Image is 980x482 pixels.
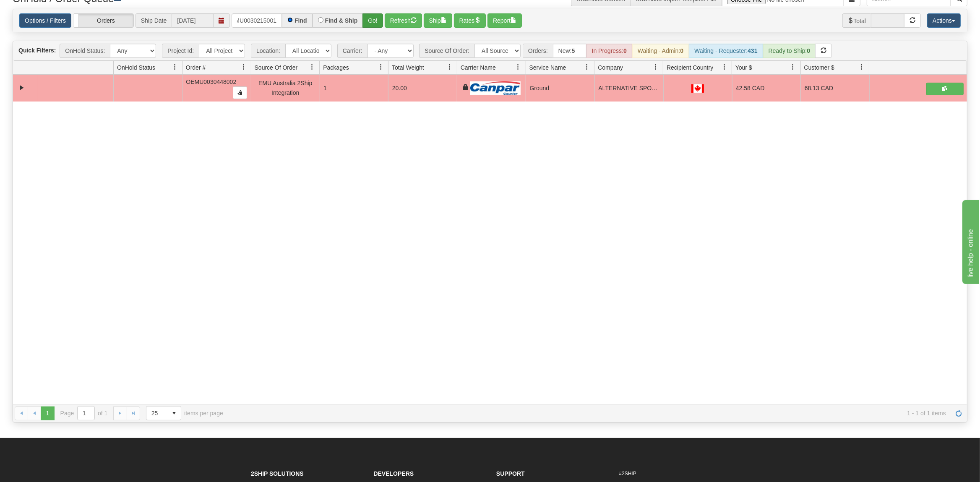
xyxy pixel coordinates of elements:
h6: #2SHIP [619,471,730,477]
strong: 5 [572,47,575,54]
strong: Developers [374,470,414,477]
span: Source Of Order: [419,44,474,58]
div: New: [553,44,586,58]
span: OnHold Status: [60,44,110,58]
a: Collapse [16,83,27,93]
button: Refresh [385,13,422,28]
a: Source Of Order filter column settings [305,60,319,74]
span: Recipient Country [667,63,713,72]
button: Go! [362,13,383,28]
td: Ground [526,75,594,102]
span: Orders: [523,44,553,58]
div: live help - online [6,5,78,15]
span: Ship Date [136,13,172,28]
span: 1 [323,85,327,91]
a: Order # filter column settings [237,60,251,74]
span: 1 - 1 of 1 items [235,410,946,417]
span: items per page [146,406,223,420]
span: Carrier Name [461,63,496,72]
a: OnHold Status filter column settings [168,60,182,74]
img: CA [691,84,704,93]
td: ALTERNATIVE SPORTS INC [594,75,663,102]
span: Page of 1 [60,406,108,420]
a: Carrier Name filter column settings [511,60,526,74]
label: Quick Filters: [18,46,56,55]
span: Packages [323,63,349,72]
span: 25 [151,409,162,417]
span: Page sizes drop down [146,406,181,420]
td: 68.13 CAD [800,75,869,102]
span: 20.00 [392,85,407,91]
a: Service Name filter column settings [580,60,594,74]
span: Service Name [529,63,566,72]
input: Page 1 [78,406,94,420]
div: grid toolbar [13,41,967,61]
label: Orders [73,14,133,28]
span: Location: [251,44,285,58]
a: Your $ filter column settings [786,60,800,74]
a: Company filter column settings [649,60,663,74]
img: Canpar [470,81,521,95]
span: Project Id: [162,44,199,58]
iframe: chat widget [961,198,979,284]
a: Total Weight filter column settings [443,60,457,74]
span: Your $ [735,63,752,72]
span: Total [842,13,871,28]
button: Actions [927,13,961,28]
button: Report [487,13,522,28]
label: Find & Ship [325,18,358,23]
span: OnHold Status [117,63,155,72]
span: Customer $ [804,63,834,72]
span: Source Of Order [255,63,298,72]
button: Copy to clipboard [233,86,247,99]
a: Refresh [952,406,965,420]
a: Recipient Country filter column settings [717,60,732,74]
button: Ship [424,13,452,28]
span: select [167,406,181,420]
span: Company [598,63,623,72]
div: Waiting - Requester: [689,44,763,58]
span: Carrier: [337,44,367,58]
strong: 431 [748,47,757,54]
span: Order # [186,63,206,72]
span: Page 1 [41,406,54,420]
td: 42.58 CAD [732,75,801,102]
a: Options / Filters [19,13,71,28]
strong: 2Ship Solutions [251,470,304,477]
div: Waiting - Admin: [632,44,689,58]
label: Find [295,18,307,23]
div: EMU Australia 2Ship Integration [255,78,316,97]
span: Total Weight [392,63,424,72]
strong: 0 [680,47,683,54]
a: Packages filter column settings [374,60,388,74]
div: In Progress: [586,44,632,58]
span: OEMU0030448002 [186,78,236,85]
input: Order # [232,13,282,28]
strong: 0 [623,47,627,54]
a: Customer $ filter column settings [855,60,869,74]
button: Rates [454,13,486,28]
button: Shipping Documents [926,83,964,95]
div: Ready to Ship: [763,44,816,58]
strong: Support [496,470,525,477]
strong: 0 [807,47,810,54]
